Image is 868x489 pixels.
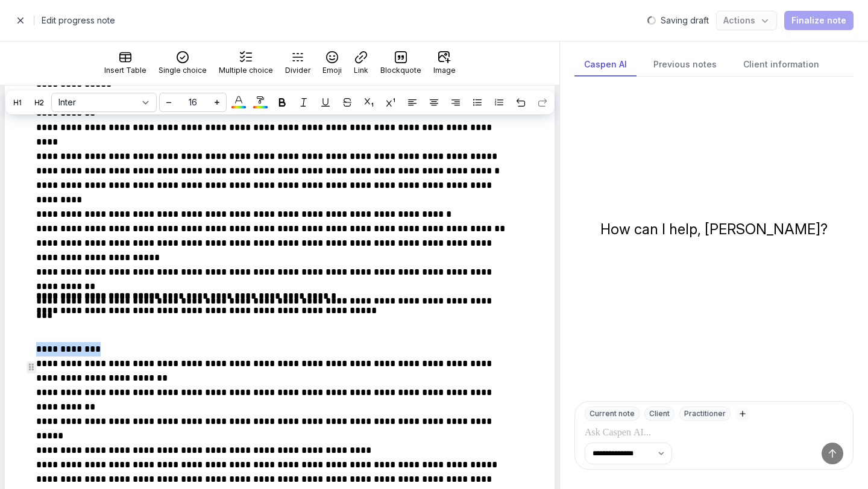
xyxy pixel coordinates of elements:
button: 123 [489,93,509,112]
button: Actions [716,11,777,30]
button: Link [349,46,373,80]
h2: Edit progress note [42,13,640,28]
button: Finalize note [784,11,854,30]
span: Actions [723,13,770,28]
div: Practitioner [679,406,731,421]
div: Insert Table [104,66,146,75]
div: Previous notes [644,54,726,76]
button: Insert Table [99,46,151,80]
div: Image [433,66,456,75]
div: Emoji [322,66,342,75]
div: Divider [285,66,310,75]
div: Single choice [159,66,207,75]
div: Link [354,66,368,75]
div: Client information [734,54,829,76]
text: 1 [495,99,496,101]
div: Multiple choice [219,66,273,75]
text: 3 [495,104,496,106]
div: Blockquote [380,66,421,75]
div: Current note [585,406,640,421]
text: 2 [495,101,496,104]
div: How can I help, [PERSON_NAME]? [600,220,828,239]
span: Finalize note [791,13,846,28]
div: Saving draft [661,14,709,26]
div: Client [644,406,675,421]
div: Caspen AI [574,54,637,76]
